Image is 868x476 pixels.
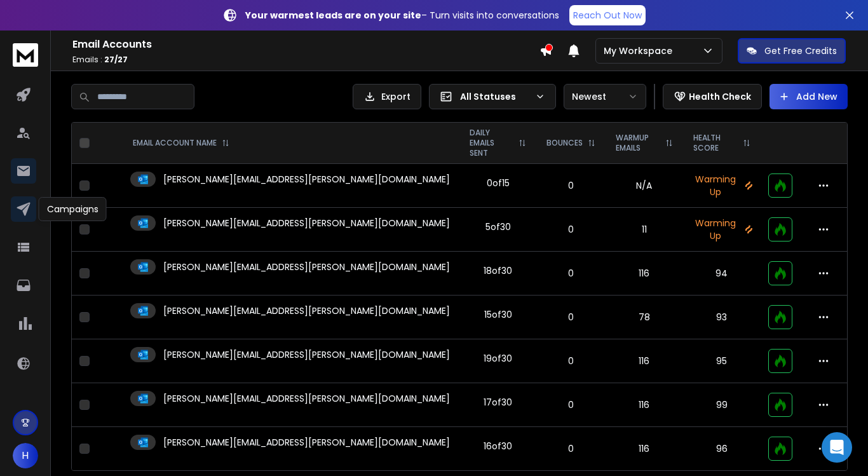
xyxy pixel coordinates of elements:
button: Export [353,84,421,109]
h1: Email Accounts [72,37,539,52]
td: 94 [683,252,761,296]
button: H [13,443,38,468]
button: Get Free Credits [738,38,846,64]
p: [PERSON_NAME][EMAIL_ADDRESS][PERSON_NAME][DOMAIN_NAME] [163,173,450,186]
p: Warming Up [691,173,753,198]
p: 0 [544,311,598,323]
p: [PERSON_NAME][EMAIL_ADDRESS][PERSON_NAME][DOMAIN_NAME] [163,392,450,405]
div: 19 of 30 [484,352,512,365]
p: Health Check [689,90,751,103]
p: Reach Out Now [573,9,642,22]
td: 116 [606,383,683,427]
td: 96 [683,427,761,471]
p: All Statuses [460,90,530,103]
p: [PERSON_NAME][EMAIL_ADDRESS][PERSON_NAME][DOMAIN_NAME] [163,348,450,361]
div: 18 of 30 [484,264,512,277]
button: Health Check [663,84,762,109]
a: Reach Out Now [569,5,646,25]
p: 0 [544,223,598,236]
p: [PERSON_NAME][EMAIL_ADDRESS][PERSON_NAME][DOMAIN_NAME] [163,436,450,449]
p: [PERSON_NAME][EMAIL_ADDRESS][PERSON_NAME][DOMAIN_NAME] [163,261,450,273]
td: N/A [606,164,683,208]
p: WARMUP EMAILS [616,133,660,153]
p: 0 [544,398,598,411]
div: 15 of 30 [484,308,512,321]
p: 0 [544,179,598,192]
p: [PERSON_NAME][EMAIL_ADDRESS][PERSON_NAME][DOMAIN_NAME] [163,217,450,229]
p: My Workspace [604,44,677,57]
td: 95 [683,339,761,383]
p: DAILY EMAILS SENT [470,128,513,158]
p: 0 [544,442,598,455]
div: 0 of 15 [487,177,510,189]
td: 11 [606,208,683,252]
td: 93 [683,296,761,339]
p: 0 [544,267,598,280]
p: Get Free Credits [764,44,837,57]
td: 78 [606,296,683,339]
button: Newest [564,84,646,109]
div: Campaigns [39,197,107,221]
p: 0 [544,355,598,367]
strong: Your warmest leads are on your site [245,9,421,22]
img: logo [13,43,38,67]
td: 99 [683,383,761,427]
div: 17 of 30 [484,396,512,409]
p: HEALTH SCORE [693,133,738,153]
div: 16 of 30 [484,440,512,452]
div: Open Intercom Messenger [822,432,852,463]
p: Emails : [72,55,539,65]
p: Warming Up [691,217,753,242]
td: 116 [606,252,683,296]
button: Add New [770,84,848,109]
p: [PERSON_NAME][EMAIL_ADDRESS][PERSON_NAME][DOMAIN_NAME] [163,304,450,317]
td: 116 [606,427,683,471]
span: 27 / 27 [104,54,128,65]
p: BOUNCES [546,138,583,148]
div: EMAIL ACCOUNT NAME [133,138,229,148]
p: – Turn visits into conversations [245,9,559,22]
td: 116 [606,339,683,383]
div: 5 of 30 [485,221,511,233]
